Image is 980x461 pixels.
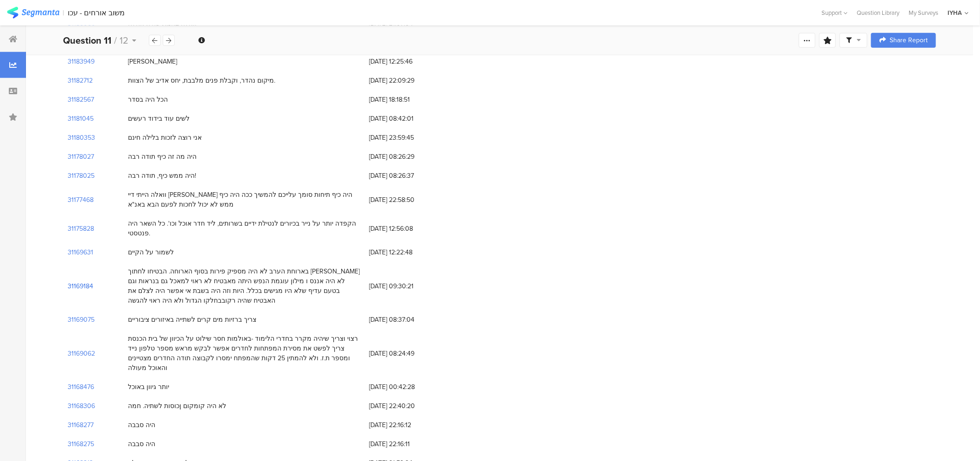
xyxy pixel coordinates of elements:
[68,152,94,162] section: 31178027
[369,382,443,392] span: [DATE] 00:42:28
[369,152,443,162] span: [DATE] 08:26:29
[369,171,443,181] span: [DATE] 08:26:37
[369,57,443,66] span: [DATE] 12:25:46
[68,439,94,449] section: 31168275
[369,133,443,143] span: [DATE] 23:59:45
[948,8,962,17] div: IYHA
[68,224,94,234] section: 31175828
[128,266,360,305] div: בארוחת הערב לא היה מספיק פירות בסוף הארוחה. הבטיחו לחתוך [PERSON_NAME] לא היה אננס ו מילון עוגמת ...
[369,114,443,123] span: [DATE] 08:42:01
[369,315,443,325] span: [DATE] 08:37:04
[904,8,943,17] a: My Surveys
[68,76,93,85] section: 31182712
[63,7,64,18] div: |
[68,133,95,143] section: 31180353
[369,95,443,104] span: [DATE] 18:18:51
[128,315,256,325] div: צריך ברזיות מים קרים לשתייה באיזורים ציבוריים
[128,334,360,373] div: רצוי וצריך שיהיה מקרר בחדרי הלימוד -באולמות חסר שילוט על הכיוון של בית הכנסת צריך לפשט את מסירת ה...
[128,219,360,238] div: הקפדה יותר על נייר בכיורים לנטילת ידיים בשרותים, ליד חדר אוכל וכו'. כל השאר היה פנטסטי.
[128,247,174,257] div: לשמור על הקיים
[128,76,275,85] div: מיקום נהדר, וקבלת פנים מלבבת, יחס אדיב של הצוות.
[369,439,443,449] span: [DATE] 22:16:11
[68,57,95,66] section: 31183949
[68,315,95,325] section: 31169075
[369,224,443,234] span: [DATE] 12:56:08
[128,382,169,392] div: יותר גיוון באוכל
[369,247,443,257] span: [DATE] 12:22:48
[128,420,155,430] div: היה סבבה
[128,95,168,104] div: הכל היה בסדר
[821,6,847,20] div: Support
[128,114,190,123] div: לשים עוד בידוד רעשים
[68,247,93,257] section: 31169631
[68,95,94,104] section: 31182567
[68,349,95,358] section: 31169062
[128,133,202,143] div: אני רוצה לזכות בלילה חינם
[68,171,95,181] section: 31178025
[369,76,443,85] span: [DATE] 22:09:29
[369,401,443,411] span: [DATE] 22:40:20
[369,420,443,430] span: [DATE] 22:16:12
[68,281,93,291] section: 31169184
[68,382,94,392] section: 31168476
[369,349,443,358] span: [DATE] 08:24:49
[128,439,155,449] div: היה סבבה
[852,8,904,17] a: Question Library
[114,33,117,47] span: /
[128,57,177,66] div: [PERSON_NAME]
[369,281,443,291] span: [DATE] 09:30:21
[7,7,59,19] img: segmanta logo
[63,33,111,47] b: Question 11
[68,114,94,123] section: 31181045
[128,152,197,162] div: היה מה זה כיף תודה רבה
[128,401,226,411] div: לא היה קומקום ןכוסות לשתיה. חמה
[369,195,443,205] span: [DATE] 22:58:50
[68,195,94,205] section: 31177468
[120,33,128,47] span: 12
[68,401,95,411] section: 31168306
[68,8,125,17] div: משוב אורחים - עכו
[128,171,196,181] div: היה ממש כיף, תודה רבה!
[128,190,360,209] div: וואלה הייתי דיי [PERSON_NAME] היה כיף תיחות סומך עלייכם להמשיך ככה היה כיף ממש לא יכול לחכות לפעם...
[68,420,94,430] section: 31168277
[890,37,928,44] span: Share Report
